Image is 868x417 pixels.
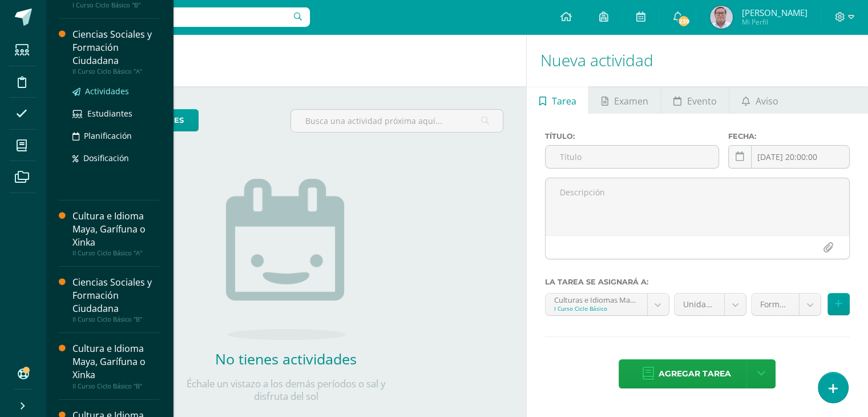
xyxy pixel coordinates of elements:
[72,315,159,323] div: II Curso Ciclo Básico "B"
[84,130,132,141] span: Planificación
[72,1,159,9] div: I Curso Ciclo Básico "B"
[540,34,854,86] h1: Nueva actividad
[291,110,503,132] input: Busca una actividad próxima aquí...
[677,15,690,27] span: 239
[72,67,159,75] div: II Curso Ciclo Básico "A"
[72,28,159,67] div: Ciencias Sociales y Formación Ciudadana
[72,28,159,75] a: Ciencias Sociales y Formación CiudadanaII Curso Ciclo Básico "A"
[729,146,849,168] input: Fecha de entrega
[710,6,733,29] img: 6a782a4ce9af2a7c632b77013fd344e5.png
[72,210,159,249] div: Cultura e Idioma Maya, Garífuna o Xinka
[72,342,159,390] a: Cultura e Idioma Maya, Garífuna o XinkaII Curso Ciclo Básico "B"
[172,349,400,368] h2: No tienes actividades
[752,294,821,315] a: Formativo (80.0%)
[72,85,159,98] a: Actividades
[72,342,159,382] div: Cultura e Idioma Maya, Garífuna o Xinka
[760,294,790,315] span: Formativo (80.0%)
[172,378,400,403] p: Échale un vistazo a los demás períodos o sal y disfruta del sol
[687,87,717,115] span: Evento
[683,294,716,315] span: Unidad 4
[72,107,159,120] a: Estudiantes
[546,294,669,315] a: Culturas e Idiomas Mayas, Garífuna o [PERSON_NAME] 'A'I Curso Ciclo Básico
[72,382,159,390] div: II Curso Ciclo Básico "B"
[728,132,850,141] label: Fecha:
[729,86,790,114] a: Aviso
[545,132,719,141] label: Título:
[226,179,346,340] img: no_activities.png
[741,17,807,27] span: Mi Perfil
[527,86,588,114] a: Tarea
[72,129,159,142] a: Planificación
[72,151,159,165] a: Dosificación
[72,210,159,257] a: Cultura e Idioma Maya, Garífuna o XinkaII Curso Ciclo Básico "A"
[658,360,730,388] span: Agregar tarea
[756,87,778,115] span: Aviso
[53,7,310,27] input: Busca un usuario...
[675,294,746,315] a: Unidad 4
[589,86,660,114] a: Examen
[85,86,129,97] span: Actividades
[545,278,850,286] label: La tarea se asignará a:
[554,294,639,304] div: Culturas e Idiomas Mayas, Garífuna o [PERSON_NAME] 'A'
[554,304,639,312] div: I Curso Ciclo Básico
[87,108,132,119] span: Estudiantes
[661,86,729,114] a: Evento
[552,87,576,115] span: Tarea
[59,34,512,86] h1: Actividades
[72,249,159,257] div: II Curso Ciclo Básico "A"
[546,146,718,168] input: Título
[614,87,648,115] span: Examen
[83,153,129,163] span: Dosificación
[72,276,159,315] div: Ciencias Sociales y Formación Ciudadana
[72,276,159,323] a: Ciencias Sociales y Formación CiudadanaII Curso Ciclo Básico "B"
[741,7,807,18] span: [PERSON_NAME]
